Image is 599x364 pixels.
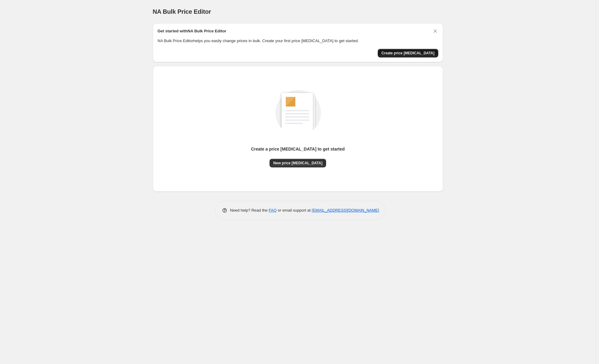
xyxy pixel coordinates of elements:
button: Create price change job [378,49,438,57]
a: FAQ [269,208,277,213]
span: NA Bulk Price Editor [153,8,211,15]
span: Create price [MEDICAL_DATA] [381,51,435,56]
p: NA Bulk Price Editor helps you easily change prices in bulk. Create your first price [MEDICAL_DAT... [158,38,438,44]
a: [EMAIL_ADDRESS][DOMAIN_NAME] [312,208,379,213]
span: or email support at [277,208,312,213]
span: New price [MEDICAL_DATA] [273,161,322,166]
h2: Get started with NA Bulk Price Editor [158,28,226,34]
button: Dismiss card [432,28,438,34]
p: Create a price [MEDICAL_DATA] to get started [251,146,345,152]
button: New price [MEDICAL_DATA] [270,159,326,167]
span: Need help? Read the [230,208,269,213]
